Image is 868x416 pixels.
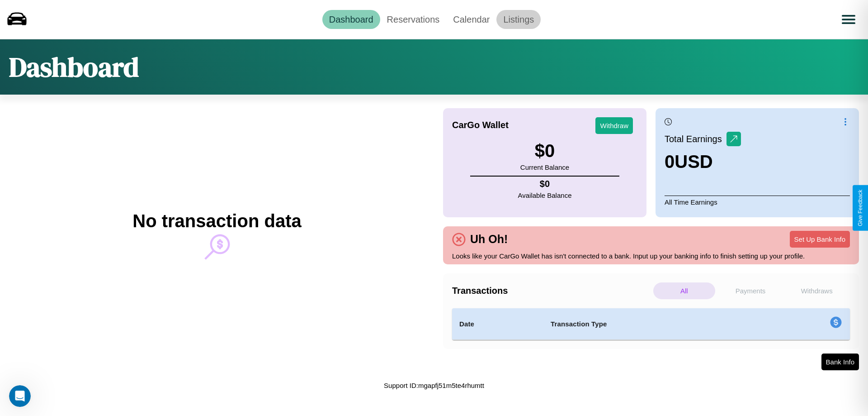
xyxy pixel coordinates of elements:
a: Reservations [380,10,447,29]
h4: $ 0 [518,179,572,189]
p: Total Earnings [665,131,726,147]
a: Dashboard [322,10,380,29]
h4: Transaction Type [551,319,756,330]
iframe: Intercom live chat [9,385,31,407]
button: Bank Info [821,354,859,370]
button: Set Up Bank Info [790,231,850,248]
h2: No transaction data [132,211,301,231]
p: Withdraws [786,282,848,299]
a: Listings [496,10,541,29]
p: Looks like your CarGo Wallet has isn't connected to a bank. Input up your banking info to finish ... [452,250,850,262]
p: Available Balance [518,189,572,201]
button: Open menu [836,7,861,32]
p: Payments [720,282,782,299]
a: Calendar [446,10,496,29]
div: Give Feedback [857,190,863,226]
h4: CarGo Wallet [452,120,509,130]
h4: Transactions [452,286,651,296]
h3: 0 USD [665,152,741,172]
p: Support ID: mgapfj51m5te4rhumtt [384,379,484,392]
table: simple table [452,308,850,340]
p: All [653,282,715,299]
p: All Time Earnings [665,196,850,208]
p: Current Balance [520,161,569,173]
h4: Uh Oh! [466,233,512,246]
button: Withdraw [595,117,633,134]
h1: Dashboard [9,48,139,86]
h3: $ 0 [520,141,569,161]
h4: Date [459,319,536,330]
